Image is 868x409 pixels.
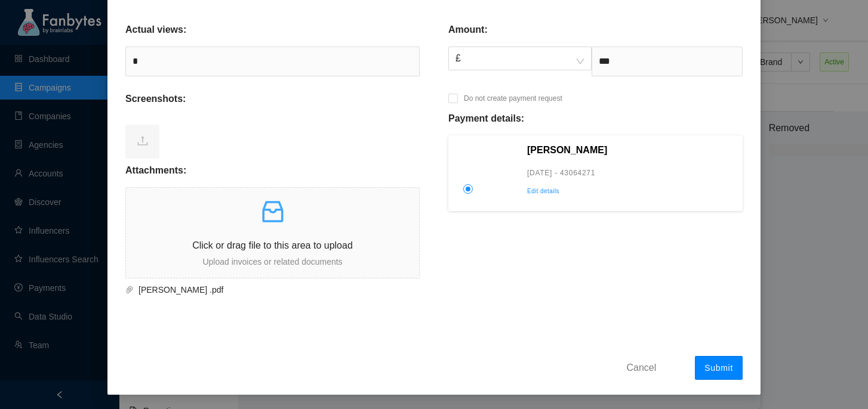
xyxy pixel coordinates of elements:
p: Attachments: [125,163,186,178]
p: Upload invoices or related documents [126,255,419,268]
p: Edit details [527,186,735,197]
span: upload [137,135,149,147]
p: [DATE] - 43064271 [527,167,735,179]
p: Payment details: [448,111,524,126]
span: Ruby Alexis squishmallow .pdf [134,283,405,296]
p: Amount: [448,23,488,37]
p: Screenshots: [125,92,186,106]
p: Do not create payment request [464,92,562,104]
button: Cancel [617,358,665,377]
span: inbox [258,197,287,226]
span: Submit [704,363,733,373]
p: Actual views: [125,23,186,37]
p: Click or drag file to this area to upload [126,238,419,253]
span: Cancel [626,360,656,375]
button: Submit [695,356,743,380]
span: inboxClick or drag file to this area to uploadUpload invoices or related documents [126,188,419,278]
span: £ [455,47,584,70]
p: [PERSON_NAME] [527,143,735,157]
span: paper-clip [125,286,134,294]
